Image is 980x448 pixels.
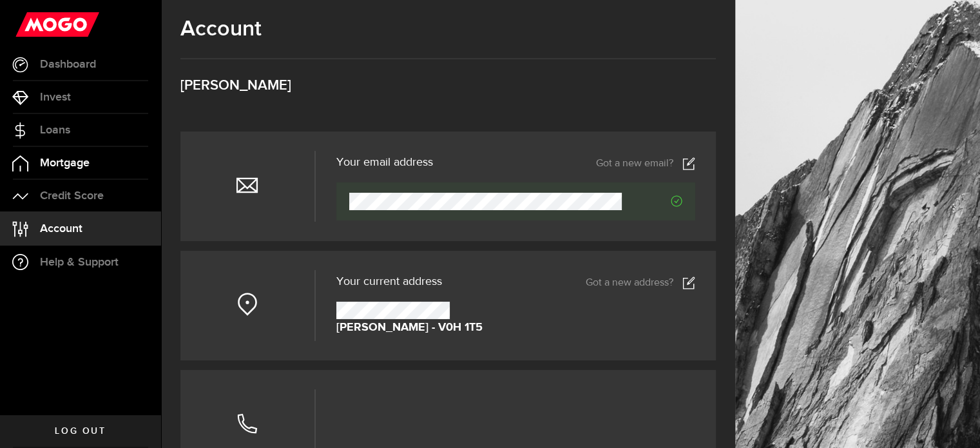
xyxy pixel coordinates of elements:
[40,223,82,235] span: Account
[336,319,483,336] strong: [PERSON_NAME] - V0H 1T5
[596,157,695,170] a: Got a new email?
[180,79,716,93] h3: [PERSON_NAME]
[336,157,433,168] h3: Your email address
[180,16,716,42] h1: Account
[40,190,104,202] span: Credit Score
[55,427,106,436] span: Log out
[336,276,442,287] span: Your current address
[40,157,90,169] span: Mortgage
[40,92,71,103] span: Invest
[40,257,119,268] span: Help & Support
[622,195,682,207] span: Verified
[586,277,695,289] a: Got a new address?
[10,5,49,44] button: Open LiveChat chat widget
[40,124,70,136] span: Loans
[40,59,96,70] span: Dashboard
